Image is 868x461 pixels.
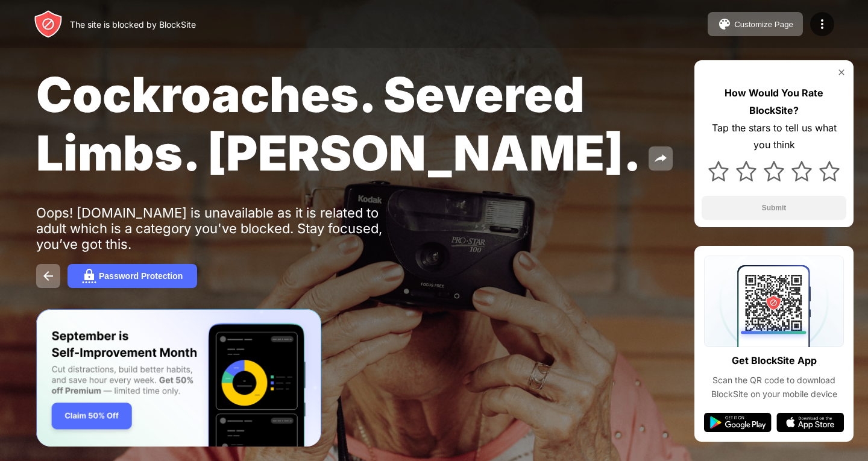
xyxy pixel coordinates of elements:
[653,151,668,166] img: share.svg
[36,309,321,447] iframe: Banner
[708,161,729,181] img: star.svg
[708,12,803,36] button: Customize Page
[34,10,63,39] img: header-logo.svg
[70,19,196,30] div: The site is blocked by BlockSite
[704,413,772,432] img: google-play.svg
[717,17,732,31] img: pallet.svg
[36,65,641,182] span: Cockroaches. Severed Limbs. [PERSON_NAME].
[702,196,846,220] button: Submit
[702,84,846,119] div: How Would You Rate BlockSite?
[41,269,55,283] img: back.svg
[764,161,784,181] img: star.svg
[791,161,812,181] img: star.svg
[734,20,793,29] div: Customize Page
[68,264,197,288] button: Password Protection
[819,161,840,181] img: star.svg
[82,269,96,283] img: password.svg
[99,271,183,281] div: Password Protection
[702,119,846,154] div: Tap the stars to tell us what you think
[36,205,409,252] div: Oops! [DOMAIN_NAME] is unavailable as it is related to adult which is a category you've blocked. ...
[776,413,844,432] img: app-store.svg
[837,67,846,77] img: rate-us-close.svg
[736,161,756,181] img: star.svg
[815,17,829,31] img: menu-icon.svg
[732,352,817,369] div: Get BlockSite App
[704,374,844,401] div: Scan the QR code to download BlockSite on your mobile device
